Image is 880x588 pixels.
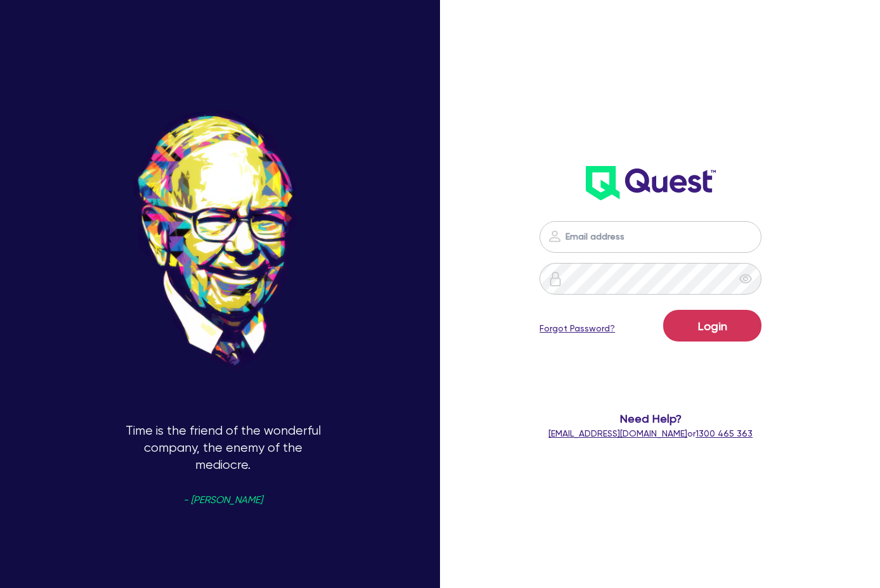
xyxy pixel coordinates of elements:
input: Email address [540,221,761,253]
a: Forgot Password? [540,322,615,335]
span: Need Help? [538,410,763,427]
span: eye [739,272,752,285]
a: [EMAIL_ADDRESS][DOMAIN_NAME] [548,428,687,438]
span: - [PERSON_NAME] [183,495,262,505]
span: or [548,428,753,438]
img: wH2k97JdezQIQAAAABJRU5ErkJggg== [586,166,716,200]
img: icon-password [547,229,562,244]
tcxspan: Call 1300 465 363 via 3CX [696,428,753,438]
button: Login [663,310,761,342]
img: icon-password [548,271,563,286]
